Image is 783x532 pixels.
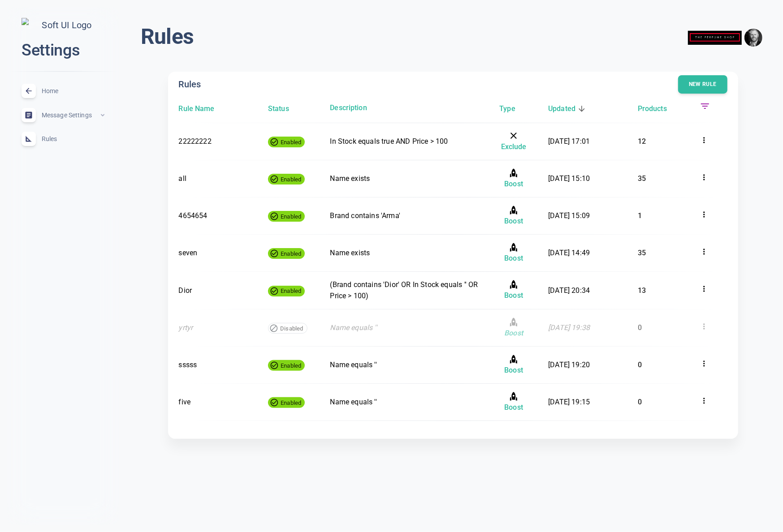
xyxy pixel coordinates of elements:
p: yrtyr [179,322,261,334]
p: sssss [179,359,261,371]
img: theperfumeshop [688,24,742,52]
span: Enabled [277,137,305,147]
p: boost [486,354,541,376]
p: boost [486,167,541,190]
p: 0 [638,359,692,371]
p: Brand contains 'Arma' [330,210,479,222]
a: Rules [7,127,119,151]
time: [DATE] 20:34 [548,286,590,295]
h6: Exclude [501,141,527,153]
p: Name equals '' [330,359,479,371]
span: Status [268,103,302,115]
time: [DATE] 17:01 [548,137,590,146]
h6: Rule Name [179,103,215,115]
p: Name equals '' [330,322,479,334]
p: five [179,396,261,408]
p: 35 [638,173,692,184]
p: 0 [638,396,692,408]
h2: Settings [22,40,105,61]
h6: Boost [504,290,523,301]
p: 12 [638,136,692,147]
p: In Stock equals true AND Price > 100 [330,136,479,147]
h6: Boost [504,365,523,376]
p: seven [179,247,261,259]
img: Soft UI Logo [22,18,105,33]
span: Enabled [277,398,305,408]
time: [DATE] 19:38 [548,323,590,332]
p: Dior [179,285,261,296]
span: Disabled [277,324,307,333]
p: 13 [638,285,692,296]
p: boost [486,317,541,339]
p: Name equals '' [330,396,479,408]
span: Updated [548,103,588,115]
time: [DATE] 19:20 [548,360,590,369]
span: Products [638,103,679,115]
h6: Updated [548,103,575,115]
p: boost [486,242,541,264]
span: Enabled [277,212,305,221]
time: [DATE] 14:49 [548,249,590,257]
img: e9922e3fc00dd5316fa4c56e6d75935f [744,29,762,47]
h6: Boost [504,327,523,339]
span: Rule Name [179,103,227,115]
h6: Products [638,103,667,115]
p: 0 [638,322,692,334]
span: Enabled [277,286,305,296]
p: 35 [638,247,692,259]
h6: Boost [504,178,523,190]
p: boost [486,205,541,227]
time: [DATE] 19:15 [548,398,590,406]
h1: Rules [141,23,194,50]
p: Name exists [330,173,479,184]
p: 4654654 [179,210,261,222]
h5: Rules [179,78,201,91]
h6: Boost [504,253,523,264]
p: (Brand contains 'Dior' OR In Stock equals '' OR Price > 100) [330,279,479,302]
h6: Boost [504,402,523,413]
p: exclude [486,130,541,153]
time: [DATE] 15:10 [548,174,590,183]
p: 22222222 [179,136,261,147]
h6: Status [268,103,289,115]
p: 1 [638,210,692,222]
button: New rule [678,75,727,94]
p: all [179,173,261,184]
time: [DATE] 15:09 [548,211,590,220]
p: Name exists [330,247,479,259]
h6: Description [330,102,479,114]
p: boost [486,391,541,413]
span: Enabled [277,249,305,258]
p: boost [486,279,541,301]
span: expand_less [99,112,106,119]
span: Enabled [277,175,305,184]
span: Type [499,103,528,115]
h6: Boost [504,215,523,227]
span: Enabled [277,361,305,370]
a: Home [7,79,119,103]
h6: Type [499,103,515,115]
